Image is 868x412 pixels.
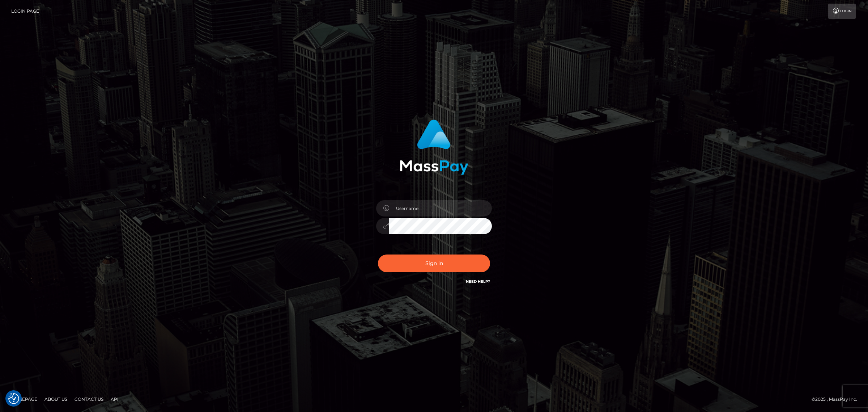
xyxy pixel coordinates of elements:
a: Login [828,4,856,19]
a: API [108,394,122,405]
a: Need Help? [466,279,490,284]
img: Revisit consent button [8,393,19,404]
button: Consent Preferences [8,393,19,404]
input: Username... [389,200,492,216]
a: Login Page [11,4,39,19]
a: Homepage [8,394,40,405]
a: About Us [42,394,70,405]
img: MassPay Login [400,119,468,175]
button: Sign in [378,255,490,272]
div: © 2025 , MassPay Inc. [812,395,863,403]
a: Contact Us [72,394,106,405]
